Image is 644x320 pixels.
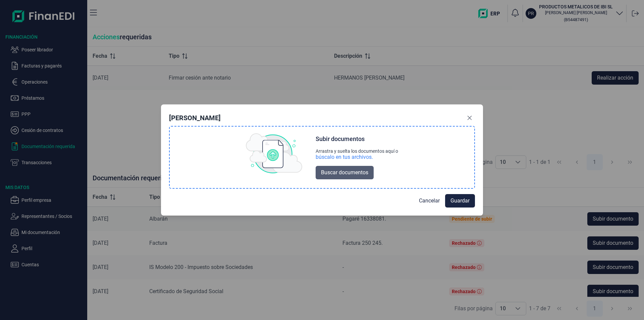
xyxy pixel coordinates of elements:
[316,154,373,161] div: búscalo en tus archivos.
[464,112,475,123] button: Close
[316,135,365,143] div: Subir documentos
[169,113,221,123] div: [PERSON_NAME]
[316,148,398,154] div: Arrastra y suelta los documentos aquí o
[321,169,368,177] span: Buscar documentos
[450,197,470,205] span: Guardar
[414,194,445,208] button: Cancelar
[419,197,440,205] span: Cancelar
[445,194,475,208] button: Guardar
[316,154,398,161] div: búscalo en tus archivos.
[246,133,302,174] img: upload img
[316,166,374,179] button: Buscar documentos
